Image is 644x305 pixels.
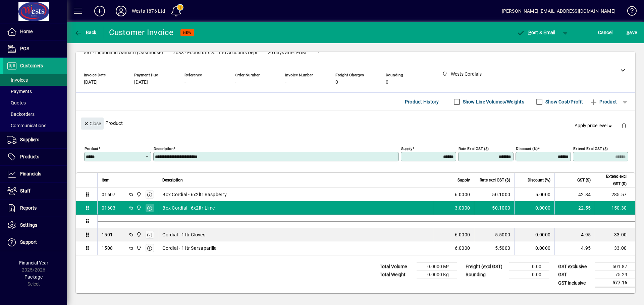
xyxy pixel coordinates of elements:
[590,96,617,107] span: Product
[595,279,635,287] td: 577.16
[20,63,43,68] span: Customers
[555,271,595,279] td: GST
[554,201,595,215] td: 22.55
[3,41,67,57] a: POS
[595,263,635,271] td: 501.87
[462,98,524,105] label: Show Line Volumes/Weights
[478,191,510,198] div: 50.1000
[554,228,595,241] td: 4.95
[79,120,105,126] app-page-header-button: Close
[132,6,165,16] div: Wests 1876 Ltd
[622,1,636,23] a: Knowledge Base
[20,137,39,142] span: Suppliers
[455,191,470,198] span: 6.0000
[3,132,67,148] a: Suppliers
[455,245,470,251] span: 6.0000
[76,111,635,135] div: Product
[173,50,258,56] span: 2033 - Foodstuffs S.I. Ltd Accounts Dept
[3,234,67,251] a: Support
[554,241,595,255] td: 4.95
[509,263,549,271] td: 0.00
[135,231,142,238] span: Wests Cordials
[20,171,41,176] span: Financials
[595,228,635,241] td: 33.00
[20,205,37,211] span: Reports
[184,80,186,85] span: -
[20,154,39,159] span: Products
[596,26,614,39] button: Cancel
[405,96,439,107] span: Product History
[110,5,132,17] button: Profile
[598,27,613,38] span: Cancel
[7,111,35,117] span: Backorders
[514,188,554,201] td: 5.0000
[81,118,104,130] button: Close
[84,118,101,129] span: Close
[135,191,142,198] span: Wests Cordials
[459,146,489,151] mat-label: Rate excl GST ($)
[84,50,163,56] span: 561 - Liquorland Oamaru (Oasthouse)
[20,222,37,228] span: Settings
[417,263,457,271] td: 0.0000 M³
[462,263,509,271] td: Freight (excl GST)
[85,146,98,151] mat-label: Product
[458,176,470,184] span: Supply
[74,30,97,35] span: Back
[572,120,616,132] button: Apply price level
[402,96,442,108] button: Product History
[455,205,470,211] span: 3.0000
[555,279,595,287] td: GST inclusive
[102,245,113,251] div: 1508
[318,50,319,56] span: -
[19,260,48,265] span: Financial Year
[3,217,67,234] a: Settings
[3,166,67,182] a: Financials
[335,80,338,85] span: 0
[20,188,31,194] span: Staff
[595,201,635,215] td: 150.30
[514,228,554,241] td: 0.0000
[134,80,148,85] span: [DATE]
[595,188,635,201] td: 285.57
[102,205,115,211] div: 01603
[109,27,174,38] div: Customer Invoice
[7,89,32,94] span: Payments
[513,26,559,39] button: Post & Email
[102,191,115,198] div: 01607
[7,77,28,83] span: Invoices
[401,146,412,151] mat-label: Supply
[84,80,98,85] span: [DATE]
[162,205,215,211] span: Box Cordial - 6x2ltr Lime
[102,176,110,184] span: Item
[20,46,29,51] span: POS
[528,30,531,35] span: P
[627,27,637,38] span: ave
[478,245,510,251] div: 5.5000
[3,108,67,120] a: Backorders
[514,201,554,215] td: 0.0000
[162,176,183,184] span: Description
[528,176,550,184] span: Discount (%)
[20,29,33,34] span: Home
[135,244,142,252] span: Wests Cordials
[20,239,37,245] span: Support
[24,274,43,280] span: Package
[509,271,549,279] td: 0.00
[162,245,217,251] span: Cordial - 1 ltr Sarsaparilla
[417,271,457,279] td: 0.0000 Kg
[7,100,26,105] span: Quotes
[516,146,538,151] mat-label: Discount (%)
[268,50,306,56] span: 20 days after EOM
[3,149,67,165] a: Products
[3,23,67,40] a: Home
[517,30,555,35] span: ost & Email
[616,123,632,129] app-page-header-button: Delete
[89,5,110,17] button: Add
[455,231,470,238] span: 6.0000
[162,231,205,238] span: Cordial - 1 ltr Cloves
[376,263,417,271] td: Total Volume
[573,146,608,151] mat-label: Extend excl GST ($)
[102,231,113,238] div: 1501
[625,26,639,39] button: Save
[3,74,67,86] a: Invoices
